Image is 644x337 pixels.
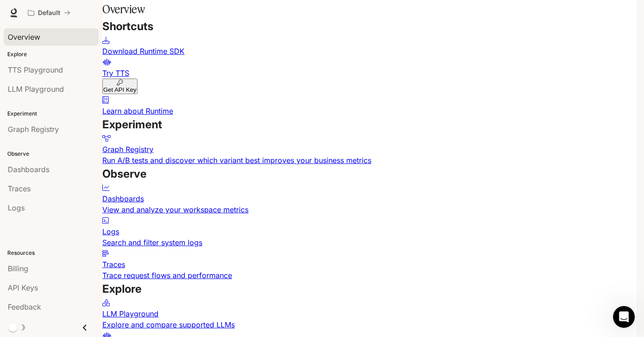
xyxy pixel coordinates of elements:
p: Traces [102,259,637,270]
p: Default [38,9,60,17]
p: Trace request flows and performance [102,270,637,281]
h2: Shortcuts [102,18,637,35]
p: View and analyze your workspace metrics [102,204,637,215]
a: DashboardsView and analyze your workspace metrics [102,182,637,215]
h2: Experiment [102,116,637,133]
button: Get API Key [102,79,137,94]
p: Graph Registry [102,144,637,155]
a: Try TTS [102,57,637,79]
a: Learn about Runtime [102,95,637,116]
h2: Observe [102,166,637,182]
a: Graph RegistryRun A/B tests and discover which variant best improves your business metrics [102,133,637,166]
p: Get API Key [103,86,137,93]
p: Dashboards [102,193,637,204]
a: LLM PlaygroundExplore and compare supported LLMs [102,297,637,330]
a: Download Runtime SDK [102,35,637,57]
p: Learn about Runtime [102,105,637,116]
a: LogsSearch and filter system logs [102,215,637,248]
p: Run A/B tests and discover which variant best improves your business metrics [102,155,637,166]
p: Download Runtime SDK [102,46,637,57]
a: TracesTrace request flows and performance [102,248,637,281]
button: All workspaces [24,4,74,22]
p: Logs [102,226,637,237]
h2: Explore [102,281,637,297]
p: Search and filter system logs [102,237,637,248]
p: Explore and compare supported LLMs [102,319,637,330]
p: LLM Playground [102,308,637,319]
iframe: Intercom live chat [613,306,635,328]
p: Try TTS [102,68,637,79]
